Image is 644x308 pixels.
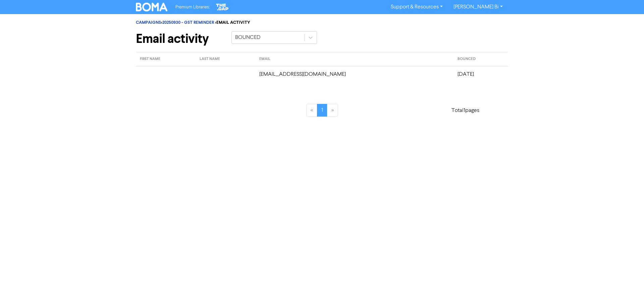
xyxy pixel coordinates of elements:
[317,104,327,117] a: Page 1 is your current page
[175,5,210,9] span: Premium Libraries:
[255,66,453,82] td: [EMAIL_ADDRESS][DOMAIN_NAME]
[215,3,230,11] img: The Gap
[451,107,479,115] p: Total 1 pages
[448,2,508,12] a: [PERSON_NAME] Bi
[610,276,644,308] iframe: Chat Widget
[162,20,214,25] a: 20250930 - GST REMINDER
[453,66,508,82] td: [DATE]
[255,52,453,66] th: EMAIL
[136,31,221,47] h1: Email activity
[136,19,508,26] div: > > EMAIL ACTIVITY
[136,52,196,66] th: FIRST NAME
[385,2,448,12] a: Support & Resources
[196,52,255,66] th: LAST NAME
[136,3,167,11] img: BOMA Logo
[136,20,161,25] a: CAMPAIGNS
[453,52,508,66] th: BOUNCED
[235,34,261,42] div: BOUNCED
